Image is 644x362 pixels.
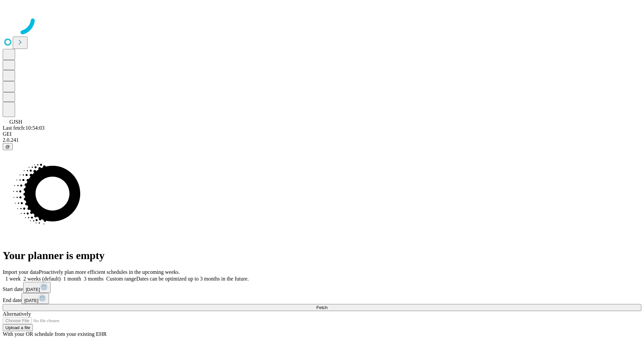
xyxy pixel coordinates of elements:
[23,276,61,282] span: 2 weeks (default)
[3,293,641,304] div: End date
[106,276,136,282] span: Custom range
[26,287,40,292] span: [DATE]
[3,324,33,331] button: Upload a file
[9,119,22,125] span: GJSH
[3,131,641,137] div: GEI
[3,143,13,150] button: @
[39,269,180,275] span: Proactively plan more efficient schedules in the upcoming weeks.
[5,276,21,282] span: 1 week
[21,293,49,304] button: [DATE]
[5,144,10,149] span: @
[3,282,641,293] div: Start date
[3,311,31,317] span: Alternatively
[3,249,641,262] h1: Your planner is empty
[136,276,249,282] span: Dates can be optimized up to 3 months in the future.
[3,269,39,275] span: Import your data
[84,276,104,282] span: 3 months
[3,125,45,131] span: Last fetch: 10:54:03
[3,331,107,337] span: With your OR schedule from your existing EHR
[23,282,51,293] button: [DATE]
[3,304,641,311] button: Fetch
[3,137,641,143] div: 2.0.241
[316,305,327,310] span: Fetch
[63,276,81,282] span: 1 month
[24,298,38,303] span: [DATE]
